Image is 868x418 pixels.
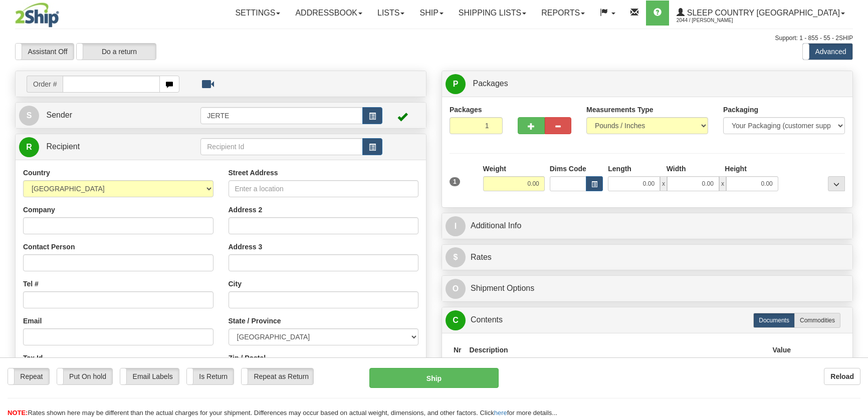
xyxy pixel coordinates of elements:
[370,1,412,26] a: Lists
[229,205,263,215] label: Address 2
[229,353,266,363] label: Zip / Postal
[483,164,506,174] label: Weight
[229,180,419,197] input: Enter a location
[450,105,482,115] label: Packages
[228,1,288,26] a: Settings
[550,164,586,174] label: Dims Code
[446,278,849,299] a: OShipment Options
[8,409,28,416] span: NOTE:
[667,164,686,174] label: Width
[586,105,654,115] label: Measurements Type
[446,74,466,94] span: P
[229,316,281,326] label: State / Province
[669,1,852,26] a: Sleep Country [GEOGRAPHIC_DATA] 2044 / [PERSON_NAME]
[824,368,860,385] button: Reload
[685,9,840,17] span: Sleep Country [GEOGRAPHIC_DATA]
[46,142,80,151] span: Recipient
[19,106,39,126] span: S
[446,310,466,330] span: C
[446,247,466,267] span: $
[23,205,55,215] label: Company
[446,74,849,94] a: P Packages
[15,34,853,43] div: Support: 1 - 855 - 55 - 2SHIP
[450,177,460,186] span: 1
[845,158,867,260] iframe: chat widget
[723,105,758,115] label: Packaging
[15,3,59,28] img: logo2044.jpg
[288,1,370,26] a: Addressbook
[23,279,39,289] label: Tel #
[57,368,113,384] label: Put On hold
[608,164,631,174] label: Length
[803,44,852,60] label: Advanced
[753,313,795,328] label: Documents
[446,216,466,236] span: I
[19,105,200,126] a: S Sender
[229,168,278,178] label: Street Address
[120,368,179,384] label: Email Labels
[8,368,49,384] label: Repeat
[794,313,840,328] label: Commodities
[451,1,534,26] a: Shipping lists
[27,76,63,93] span: Order #
[200,107,362,124] input: Sender Id
[412,1,451,26] a: Ship
[660,176,667,191] span: x
[369,368,499,388] button: Ship
[446,310,849,330] a: CContents
[16,44,74,60] label: Assistant Off
[677,16,752,26] span: 2044 / [PERSON_NAME]
[534,1,592,26] a: Reports
[450,341,466,359] th: Nr
[828,176,845,191] div: ...
[446,247,849,268] a: $Rates
[46,111,72,119] span: Sender
[830,372,854,380] b: Reload
[768,341,795,359] th: Value
[466,341,769,359] th: Description
[446,279,466,299] span: O
[494,409,507,416] a: here
[446,216,849,236] a: IAdditional Info
[19,137,180,157] a: R Recipient
[719,176,726,191] span: x
[242,368,313,384] label: Repeat as Return
[23,316,42,326] label: Email
[229,279,242,289] label: City
[229,242,263,252] label: Address 3
[187,368,234,384] label: Is Return
[200,138,362,155] input: Recipient Id
[23,168,50,178] label: Country
[23,242,75,252] label: Contact Person
[23,353,43,363] label: Tax Id
[19,137,39,157] span: R
[473,79,508,88] span: Packages
[725,164,747,174] label: Height
[77,44,156,60] label: Do a return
